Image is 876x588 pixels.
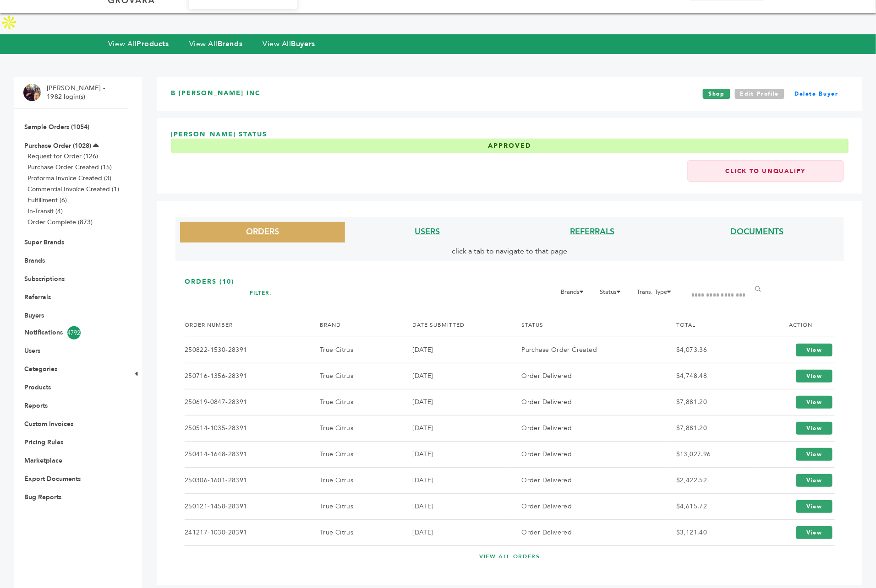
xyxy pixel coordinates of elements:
[401,337,510,363] td: [DATE]
[401,389,510,415] td: [DATE]
[24,123,89,131] a: Sample Orders (1054)
[250,286,272,300] h2: FILTER:
[308,467,401,493] td: True Citrus
[189,39,243,49] a: View AllBrands
[665,493,756,519] td: $4,615.72
[789,89,844,99] a: Delete Buyer
[556,286,593,302] li: Brands
[24,326,118,340] a: Notifications4792
[185,441,308,467] td: 250414-1648-28391
[24,293,51,302] a: Referrals
[27,196,67,205] a: Fulfillment (6)
[684,286,755,304] input: Filter by keywords
[510,519,665,545] td: Order Delivered
[665,337,756,363] td: $4,073.36
[401,441,510,467] td: [DATE]
[108,39,169,49] a: View AllProducts
[137,39,169,49] strong: Products
[24,493,61,502] a: Bug Reports
[185,389,308,415] td: 250619-0847-28391
[185,467,308,493] td: 250306-1601-28391
[510,389,665,415] td: Order Delivered
[291,39,315,49] strong: Buyers
[24,383,51,392] a: Products
[401,467,510,493] td: [DATE]
[27,218,93,227] a: Order Complete (873)
[27,163,112,172] a: Purchase Order Created (15)
[246,226,279,237] a: ORDERS
[171,130,849,160] h3: [PERSON_NAME] Status
[308,389,401,415] td: True Citrus
[24,256,45,265] a: Brands
[308,415,401,441] td: True Citrus
[665,467,756,493] td: $2,422.52
[756,313,835,337] th: ACTION
[171,139,849,153] div: Approved
[632,286,681,302] li: Trans. Type
[796,422,832,435] a: View
[687,160,844,182] a: Click to Unqualify
[24,365,57,373] a: Categories
[185,363,308,389] td: 250716-1356-28391
[510,363,665,389] td: Order Delivered
[27,152,98,161] a: Request for Order (126)
[263,39,315,49] a: View AllBuyers
[452,246,568,256] span: click a tab to navigate to that page
[665,313,756,337] th: TOTAL
[796,474,832,487] a: View
[665,441,756,467] td: $13,027.96
[665,415,756,441] td: $7,881.20
[735,89,785,99] a: Edit Profile
[796,500,832,513] a: View
[401,493,510,519] td: [DATE]
[24,438,63,447] a: Pricing Rules
[27,207,63,216] a: In-Transit (4)
[185,337,308,363] td: 250822-1530-28391
[510,441,665,467] td: Order Delivered
[185,519,308,545] td: 241217-1030-28391
[796,344,832,356] a: View
[665,519,756,545] td: $3,121.40
[24,346,40,355] a: Users
[24,456,62,465] a: Marketplace
[510,467,665,493] td: Order Delivered
[218,39,242,49] strong: Brands
[47,84,107,102] li: [PERSON_NAME] - 1982 login(s)
[401,415,510,441] td: [DATE]
[24,420,73,428] a: Custom Invoices
[595,286,630,302] li: Status
[24,141,91,150] a: Purchase Order (1028)
[401,519,510,545] td: [DATE]
[570,226,614,237] a: REFERRALS
[67,326,81,340] span: 4792
[24,311,44,320] a: Buyers
[185,277,835,286] h1: ORDERS (10)
[730,226,783,237] a: DOCUMENTS
[665,389,756,415] td: $7,881.20
[185,313,308,337] th: ORDER NUMBER
[665,363,756,389] td: $4,748.48
[796,396,832,409] a: View
[24,401,48,410] a: Reports
[308,493,401,519] td: True Citrus
[796,448,832,461] a: View
[308,519,401,545] td: True Citrus
[510,337,665,363] td: Purchase Order Created
[401,313,510,337] th: DATE SUBMITTED
[185,553,835,561] a: VIEW ALL ORDERS
[510,313,665,337] th: STATUS
[796,370,832,383] a: View
[401,363,510,389] td: [DATE]
[796,526,832,539] a: View
[185,415,308,441] td: 250514-1035-28391
[24,475,81,483] a: Export Documents
[308,441,401,467] td: True Citrus
[27,185,119,194] a: Commercial Invoice Created (1)
[510,415,665,441] td: Order Delivered
[308,313,401,337] th: BRAND
[171,89,261,99] h3: B [PERSON_NAME] Inc
[308,337,401,363] td: True Citrus
[510,493,665,519] td: Order Delivered
[703,89,730,99] a: Shop
[185,493,308,519] td: 250121-1458-28391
